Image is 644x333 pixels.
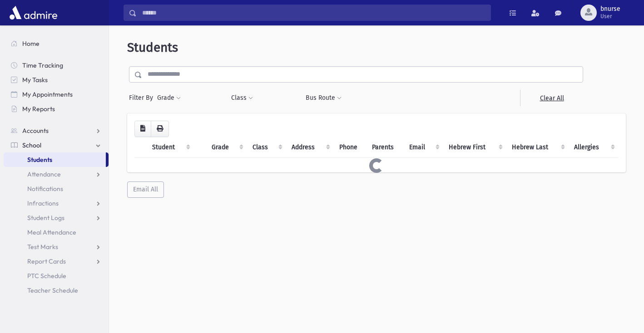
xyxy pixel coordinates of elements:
th: Hebrew First [443,137,506,158]
span: Students [27,156,52,164]
a: Student Logs [4,211,109,225]
a: PTC Schedule [4,269,109,283]
th: Phone [334,137,367,158]
th: Address [286,137,334,158]
a: Meal Attendance [4,225,109,240]
span: My Reports [22,105,55,113]
th: Grade [206,137,247,158]
span: Accounts [22,127,49,135]
button: Bus Route [305,90,342,106]
span: Infractions [27,199,59,207]
a: Accounts [4,123,109,138]
th: Student [147,137,194,158]
span: My Appointments [22,90,73,98]
span: Filter By [129,93,157,103]
img: AdmirePro [7,4,59,22]
a: My Reports [4,102,109,116]
button: CSV [134,121,151,137]
a: Infractions [4,196,109,211]
th: Email [404,137,443,158]
th: Parents [367,137,403,158]
span: My Tasks [22,76,48,84]
span: Time Tracking [22,61,63,69]
span: Home [22,39,40,48]
th: Hebrew Last [506,137,569,158]
button: Class [231,90,253,106]
span: Student Logs [27,214,64,222]
a: Test Marks [4,240,109,254]
a: Home [4,36,109,51]
button: Print [151,121,169,137]
span: Attendance [27,170,61,178]
input: Search [137,5,490,21]
a: School [4,138,109,152]
span: School [22,141,41,149]
a: My Tasks [4,73,109,87]
button: Grade [157,90,181,106]
a: Students [4,152,106,167]
span: Notifications [27,185,63,193]
span: Test Marks [27,243,58,251]
span: PTC Schedule [27,272,66,280]
a: Time Tracking [4,58,109,73]
a: Clear All [520,90,583,106]
a: Notifications [4,181,109,196]
span: Students [127,40,178,55]
th: Class [247,137,286,158]
span: Report Cards [27,257,66,265]
span: bnurse [600,5,620,13]
a: Teacher Schedule [4,283,109,298]
span: Teacher Schedule [27,286,78,294]
a: My Appointments [4,87,109,102]
button: Email All [127,181,164,198]
th: Allergies [569,137,619,158]
span: Meal Attendance [27,228,76,236]
a: Report Cards [4,254,109,269]
span: User [600,13,620,20]
a: Attendance [4,167,109,181]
